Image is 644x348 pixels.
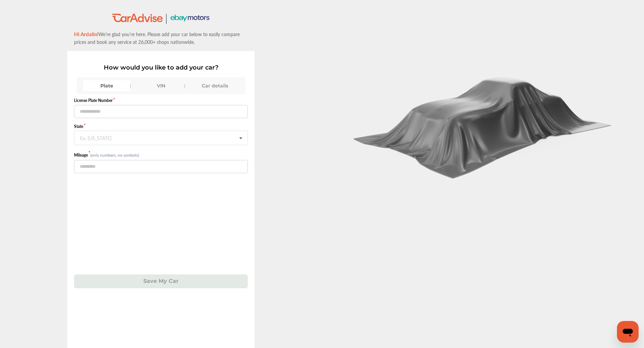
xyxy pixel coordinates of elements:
[74,31,240,45] span: We’re glad you’re here. Please add your car below to easily compare prices and book any service a...
[83,80,130,91] div: Plate
[74,64,248,71] p: How would you like to add your car?
[74,124,248,129] label: State
[90,152,139,158] small: (only numbers, no symbols)
[617,321,639,343] iframe: Button to launch messaging window
[74,98,248,103] label: License Plate Number
[348,70,618,179] img: carCoverBlack.2823a3dccd746e18b3f8.png
[74,152,90,158] label: Mileage
[191,80,239,91] div: Car details
[80,135,112,139] div: Ex. [US_STATE]
[137,80,185,91] div: VIN
[74,30,98,37] span: Hi Ardalin!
